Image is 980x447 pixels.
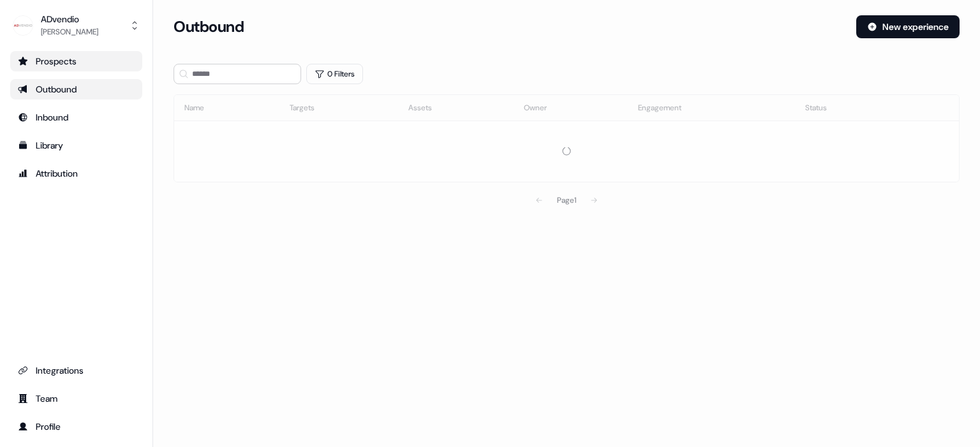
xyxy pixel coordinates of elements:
a: Go to outbound experience [10,79,142,99]
div: Prospects [18,55,135,68]
h3: Outbound [174,17,244,36]
div: Team [18,392,135,405]
div: Inbound [18,111,135,124]
a: Go to team [10,388,142,409]
a: Go to integrations [10,360,142,381]
div: [PERSON_NAME] [41,26,98,38]
button: 0 Filters [306,64,363,84]
div: Profile [18,420,135,433]
a: Go to templates [10,135,142,156]
button: New experience [856,15,960,38]
div: Outbound [18,83,135,96]
a: Go to profile [10,416,142,437]
div: Attribution [18,167,135,180]
div: ADvendio [41,13,98,26]
div: Library [18,139,135,152]
a: Go to attribution [10,163,142,184]
a: Go to Inbound [10,107,142,128]
div: Integrations [18,364,135,377]
button: ADvendio[PERSON_NAME] [10,10,142,41]
a: Go to prospects [10,51,142,71]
